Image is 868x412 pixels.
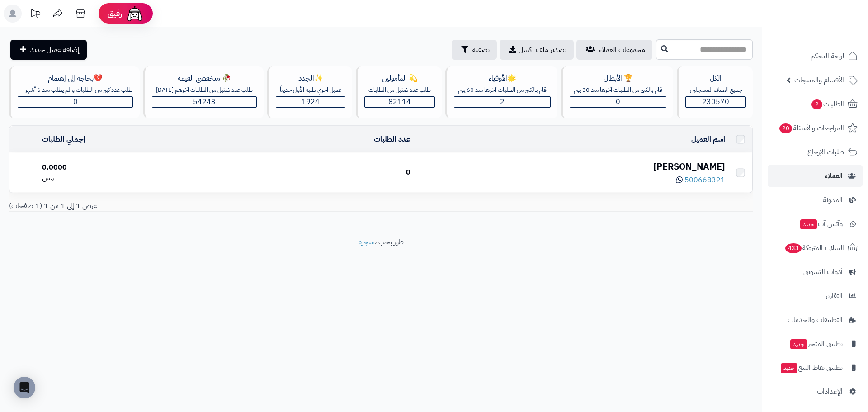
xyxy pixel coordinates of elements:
[108,8,122,19] span: رفيق
[768,261,863,283] a: أدوات التسويق
[785,243,802,254] span: 433
[685,73,746,84] div: الكل
[811,99,823,110] span: 2
[616,96,620,107] span: 0
[768,93,863,115] a: الطلبات2
[265,66,354,118] a: ✨الجددعميل اجري طلبه الأول حديثاّ1924
[790,339,807,349] span: جديد
[276,86,345,95] div: عميل اجري طلبه الأول حديثاّ
[807,14,859,33] img: logo-2.png
[454,73,551,84] div: 🌟الأوفياء
[152,86,257,95] div: طلب عدد ضئيل من الطلبات آخرهم [DATE]
[807,146,844,158] span: طلبات الإرجاع
[803,265,843,278] span: أدوات التسويق
[73,96,78,107] span: 0
[500,96,505,107] span: 2
[825,170,843,182] span: العملاء
[30,44,80,55] span: إضافة عميل جديد
[576,40,652,60] a: مجموعات العملاء
[768,381,863,403] a: الإعدادات
[768,237,863,259] a: السلات المتروكة433
[794,74,844,86] span: الأقسام والمنتجات
[7,66,142,118] a: 💔بحاجة إلى إهتمامطلب عدد كبير من الطلبات و لم يطلب منذ 6 أشهر0
[768,357,863,379] a: تطبيق نقاط البيعجديد
[452,40,497,60] button: تصفية
[768,45,863,67] a: لوحة التحكم
[364,73,435,84] div: 💫 المأمولين
[418,160,725,173] div: [PERSON_NAME]
[18,73,133,84] div: 💔بحاجة إلى إهتمام
[24,5,47,25] a: تحديثات المنصة
[768,309,863,331] a: التطبيقات والخدمات
[443,66,559,118] a: 🌟الأوفياءقام بالكثير من الطلبات آخرها منذ 60 يوم2
[826,289,843,302] span: التقارير
[684,175,725,185] span: 500668321
[42,134,85,145] a: إجمالي الطلبات
[364,86,435,95] div: طلب عدد ضئيل من الطلبات
[784,242,844,254] span: السلات المتروكة
[14,377,35,398] div: Open Intercom Messenger
[570,73,666,84] div: 🏆 الأبطال
[374,134,410,145] a: عدد الطلبات
[359,237,375,247] a: متجرة
[193,96,216,107] span: 54243
[42,162,236,173] div: 0.0000
[243,167,410,178] div: 0
[2,201,381,211] div: عرض 1 إلى 1 من 1 (1 صفحات)
[472,44,490,55] span: تصفية
[559,66,675,118] a: 🏆 الأبطالقام بالكثير من الطلبات آخرها منذ 30 يوم0
[811,98,844,110] span: الطلبات
[823,194,843,206] span: المدونة
[691,134,725,145] a: اسم العميل
[302,96,320,107] span: 1924
[126,5,144,23] img: ai-face.png
[811,50,844,62] span: لوحة التحكم
[817,385,843,398] span: الإعدادات
[42,173,236,183] div: ر.س
[675,66,755,118] a: الكلجميع العملاء المسجلين230570
[702,96,729,107] span: 230570
[768,213,863,235] a: وآتس آبجديد
[24,86,133,95] div: طلب عدد كبير من الطلبات و لم يطلب منذ 6 أشهر
[799,218,843,230] span: وآتس آب
[276,73,345,84] div: ✨الجدد
[768,285,863,307] a: التقارير
[599,44,645,55] span: مجموعات العملاء
[778,122,844,134] span: المراجعات والأسئلة
[354,66,443,118] a: 💫 المأمولينطلب عدد ضئيل من الطلبات82114
[768,189,863,211] a: المدونة
[768,165,863,187] a: العملاء
[789,337,843,350] span: تطبيق المتجر
[800,219,817,229] span: جديد
[142,66,265,118] a: 🥀 منخفضي القيمةطلب عدد ضئيل من الطلبات آخرهم [DATE]54243
[454,86,551,95] div: قام بالكثير من الطلبات آخرها منذ 60 يوم
[388,96,411,107] span: 82114
[768,333,863,355] a: تطبيق المتجرجديد
[685,86,746,95] div: جميع العملاء المسجلين
[500,40,574,60] a: تصدير ملف اكسل
[519,44,566,55] span: تصدير ملف اكسل
[768,117,863,139] a: المراجعات والأسئلة20
[152,73,257,84] div: 🥀 منخفضي القيمة
[779,123,793,134] span: 20
[781,363,797,373] span: جديد
[780,361,843,374] span: تطبيق نقاط البيع
[10,40,87,60] a: إضافة عميل جديد
[768,141,863,163] a: طلبات الإرجاع
[570,86,666,95] div: قام بالكثير من الطلبات آخرها منذ 30 يوم
[788,313,843,326] span: التطبيقات والخدمات
[676,175,725,185] a: 500668321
